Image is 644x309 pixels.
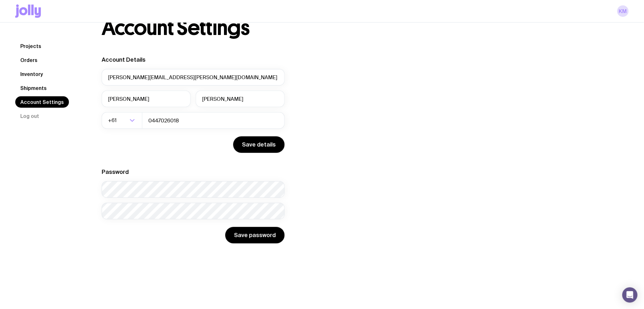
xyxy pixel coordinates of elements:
[102,91,191,107] input: First Name
[617,5,629,17] a: KM
[622,287,638,303] div: Open Intercom Messenger
[15,68,48,80] a: Inventory
[15,54,43,66] a: Orders
[142,112,285,129] input: 0400123456
[102,56,146,63] label: Account Details
[15,82,52,94] a: Shipments
[102,69,285,86] input: your@email.com
[196,91,285,107] input: Last Name
[118,112,128,129] input: Search for option
[225,227,285,244] button: Save password
[15,96,69,108] a: Account Settings
[108,112,118,129] span: +61
[102,112,142,129] div: Search for option
[233,136,285,153] button: Save details
[102,18,249,38] h1: Account Settings
[15,40,46,52] a: Projects
[102,168,129,175] label: Password
[15,110,44,122] button: Log out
